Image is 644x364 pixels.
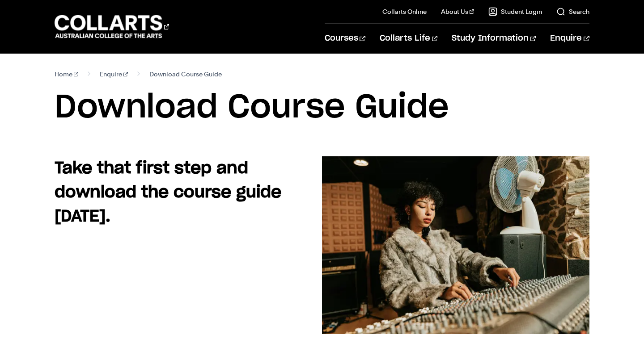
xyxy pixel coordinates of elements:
a: Enquire [550,24,589,53]
div: Go to homepage [55,14,169,39]
a: About Us [441,7,474,16]
a: Collarts Online [382,7,427,16]
a: Collarts Life [380,24,437,53]
a: Search [556,7,589,16]
a: Courses [325,24,365,53]
h1: Download Course Guide [55,88,589,128]
span: Download Course Guide [149,68,222,80]
a: Student Login [488,7,542,16]
a: Enquire [100,68,128,80]
a: Home [55,68,78,80]
strong: Take that first step and download the course guide [DATE]. [55,160,281,225]
a: Study Information [452,24,536,53]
